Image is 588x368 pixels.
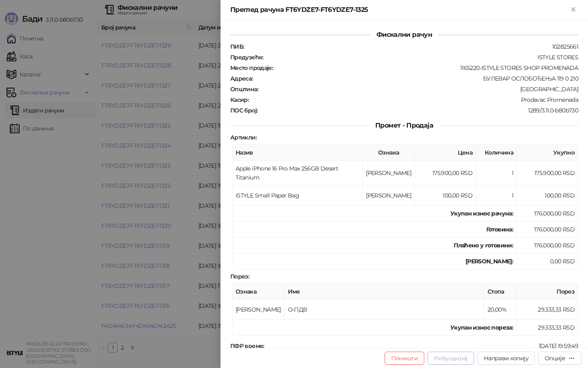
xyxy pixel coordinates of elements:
[415,161,476,186] td: 175.900,00 RSD
[259,85,579,93] div: [GEOGRAPHIC_DATA]
[363,161,415,186] td: [PERSON_NAME]
[477,352,535,365] button: Направи копију
[484,355,528,362] span: Направи копију
[486,226,513,233] strong: Готовина :
[254,75,579,82] div: БУЛЕВАР ОСЛОБОЂЕЊА 119 0 210
[230,64,273,72] strong: Место продаје :
[232,284,285,300] th: Ознака
[245,43,579,50] div: 102825661
[230,43,244,50] strong: ПИБ :
[370,31,439,38] span: Фискални рачун
[230,75,253,82] strong: Адреса :
[476,161,517,186] td: 1
[517,161,578,186] td: 175.900,00 RSD
[517,284,578,300] th: Порез
[230,342,264,350] strong: ПФР време :
[232,300,285,320] td: [PERSON_NAME]
[476,145,517,161] th: Количина
[385,352,425,365] button: Поништи
[517,320,578,336] td: 29.333,33 RSD
[285,300,484,320] td: О-ПДВ
[230,273,249,280] strong: Порез :
[274,64,579,72] div: 1165220-ISTYLE STORES SHOP PROMENADA
[249,96,579,103] div: Prodavac Promenada
[517,186,578,206] td: 100,00 RSD
[230,107,257,114] strong: ПОС број :
[363,145,415,161] th: Ознака
[517,206,578,222] td: 176.000,00 RSD
[258,107,579,114] div: 1289/3.11.0-b80b730
[265,342,579,350] div: [DATE] 19:59:49
[415,145,476,161] th: Цена
[230,54,263,61] strong: Предузеће :
[230,5,568,15] div: Преглед рачуна FT6YDZE7-FT6YDZE7-1325
[450,210,513,217] strong: Укупан износ рачуна :
[484,284,517,300] th: Стопа
[230,85,258,93] strong: Општина :
[484,300,517,320] td: 20,00%
[415,186,476,206] td: 100,00 RSD
[517,222,578,238] td: 176.000,00 RSD
[465,258,513,265] strong: [PERSON_NAME]:
[369,121,440,129] span: Промет - Продаја
[230,134,256,141] strong: Артикли :
[476,186,517,206] td: 1
[517,238,578,254] td: 176.000,00 RSD
[232,161,363,186] td: Apple iPhone 16 Pro Max 256GB Desert Titanium
[428,352,474,365] button: Рефундирај
[538,352,581,365] button: Опције
[517,145,578,161] th: Укупно
[363,186,415,206] td: [PERSON_NAME]
[545,355,565,362] div: Опције
[517,254,578,269] td: 0,00 RSD
[230,96,249,103] strong: Касир :
[517,300,578,320] td: 29.333,33 RSD
[568,5,578,15] button: Close
[454,242,513,249] strong: Плаћено у готовини:
[232,145,363,161] th: Назив
[285,284,484,300] th: Име
[450,324,513,331] strong: Укупан износ пореза:
[264,54,579,61] div: ISTYLE STORES
[232,186,363,206] td: iSTYLE Small Paper Bag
